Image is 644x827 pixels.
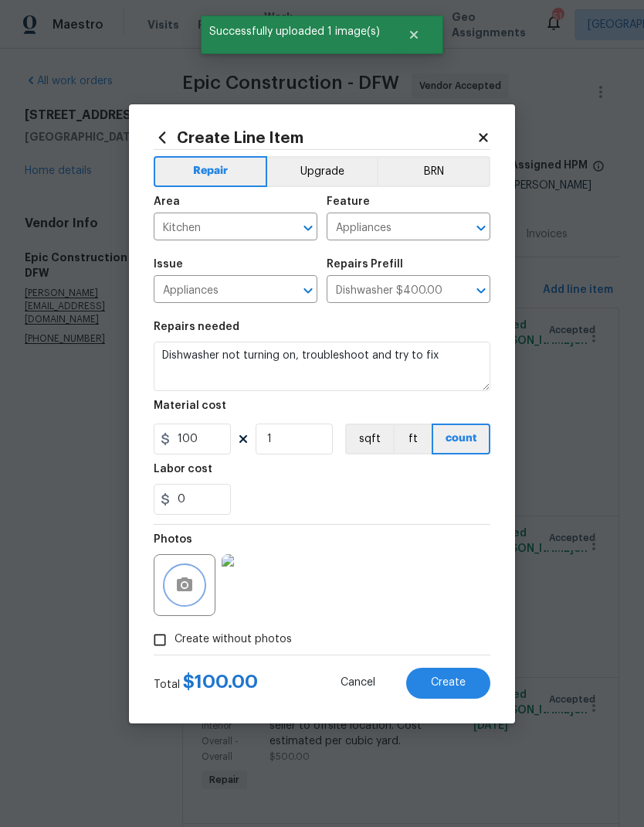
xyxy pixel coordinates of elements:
span: Create [431,677,466,689]
button: Open [297,217,319,239]
button: Upgrade [267,156,378,187]
button: Open [470,280,492,301]
h2: Create Line Item [154,129,476,146]
h5: Area [154,196,180,207]
button: sqft [345,424,393,454]
button: Close [388,19,439,50]
button: Cancel [316,668,400,699]
div: Total [154,674,258,693]
button: ft [393,424,432,454]
span: Successfully uploaded 1 image(s) [201,15,388,48]
h5: Labor cost [154,464,212,475]
h5: Repairs Prefill [327,259,403,270]
button: Open [470,217,492,239]
button: BRN [377,156,490,187]
span: Create without photos [175,631,292,648]
button: Repair [154,156,267,187]
h5: Repairs needed [154,322,239,332]
button: Create [406,668,490,699]
h5: Material cost [154,400,226,411]
h5: Photos [154,534,192,545]
h5: Feature [327,196,370,207]
button: Open [297,280,319,301]
span: Cancel [341,677,375,689]
span: $ 100.00 [183,672,258,691]
h5: Issue [154,259,183,270]
button: count [432,424,490,454]
textarea: Dishwasher not turning on, troubleshoot and try to fix [154,342,490,391]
